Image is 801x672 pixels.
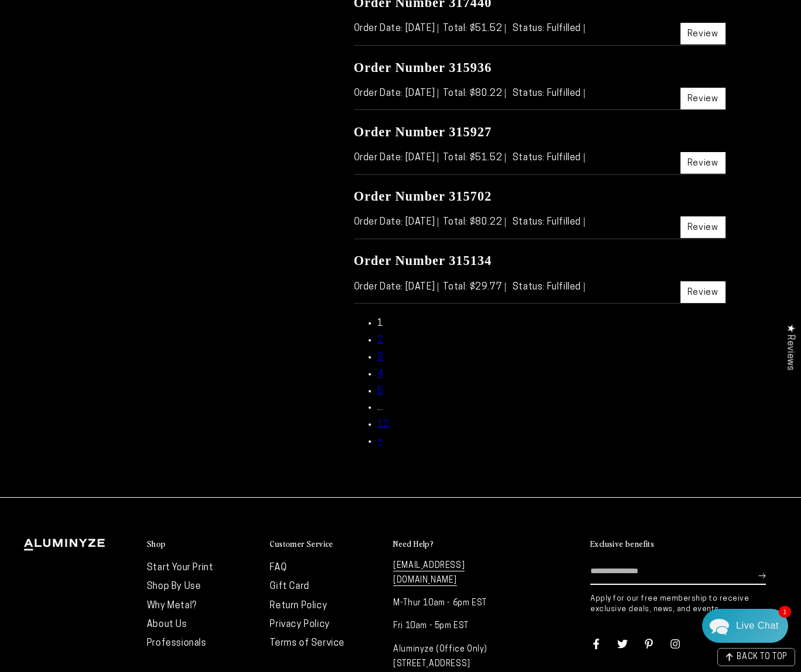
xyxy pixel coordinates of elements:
span: Total: $80.22 [443,218,506,227]
span: Re:amaze [125,333,158,342]
span: Order Date: [DATE] [354,89,439,98]
a: Order Number 315134 [354,253,492,268]
a: Review [680,152,726,174]
a: 3 [377,353,384,362]
a: Review [680,23,726,44]
a: Professionals [147,639,207,648]
a: Review [680,281,726,303]
a: Review [680,216,726,238]
a: » [377,437,383,446]
span: Status: Fulfilled [513,218,585,227]
span: Status: Fulfilled [513,282,585,292]
h2: Exclusive benefits [590,539,654,549]
span: Status: Fulfilled [513,153,585,163]
a: Terms of Service [270,639,345,648]
div: [PERSON_NAME] [53,119,205,130]
div: Click to open Judge.me floating reviews tab [779,315,801,380]
a: About Us [147,620,187,629]
span: Away until [DATE] [88,58,160,67]
a: Order Number 315927 [354,125,492,139]
p: Apply for our free membership to receive exclusive deals, news, and events. [590,594,778,615]
a: Review [680,88,726,109]
span: We run on [90,336,159,342]
a: 1 [377,319,384,328]
a: FAQ [270,563,287,573]
a: 12 [377,420,390,429]
div: [DATE] [205,120,227,129]
summary: Exclusive benefits [590,539,778,550]
a: ... [377,403,384,412]
a: Order Number 315936 [354,60,492,75]
a: 2 [377,336,384,345]
span: Total: $51.52 [443,24,506,33]
span: Order Date: [DATE] [354,282,439,292]
p: Fri 10am - 5pm EST [393,619,505,633]
span: Status: Fulfilled [513,24,585,33]
span: 1 [779,606,791,618]
span: Order Date: [DATE] [354,24,439,33]
h2: Need Help? [393,539,434,549]
span: Total: $80.22 [443,89,506,98]
img: d43a2b16f90f7195f4c1ce3167853375 [39,118,50,130]
span: Order Date: [DATE] [354,218,439,227]
a: Privacy Policy [270,620,329,629]
a: [EMAIL_ADDRESS][DOMAIN_NAME] [393,561,465,586]
summary: Need Help? [393,539,505,550]
div: Recent Conversations [23,97,224,108]
a: Return Policy [270,601,327,611]
h2: Shop [147,539,166,549]
img: John [109,18,140,48]
summary: Customer Service [270,539,381,550]
li: Next page [377,433,726,450]
a: Start Your Print [147,563,214,573]
button: Subscribe [758,559,766,594]
summary: Shop [147,539,259,550]
p: Aluminyze (Office Only) [STREET_ADDRESS] [393,642,505,671]
a: Gift Card [270,582,309,591]
a: Leave A Message [77,353,171,371]
a: Shop By Use [147,582,201,591]
p: M-Thur 10am - 6pm EST [393,596,505,611]
h2: Customer Service [270,539,333,549]
a: Order Number 315702 [354,189,492,204]
span: Status: Fulfilled [513,89,585,98]
a: 4 [377,370,384,379]
p: Thank you and I'm glad you love our products. I'm sure the next one will be amazing. [39,131,227,142]
a: Why Metal? [147,601,197,611]
span: Total: $29.77 [443,282,506,292]
img: Helga [134,18,164,48]
span: Total: $51.52 [443,153,506,163]
img: Marie J [85,18,115,48]
span: BACK TO TOP [737,653,788,661]
span: Order Date: [DATE] [354,153,439,163]
a: 5 [377,387,384,396]
div: Contact Us Directly [736,609,779,643]
div: Chat widget toggle [702,609,788,643]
